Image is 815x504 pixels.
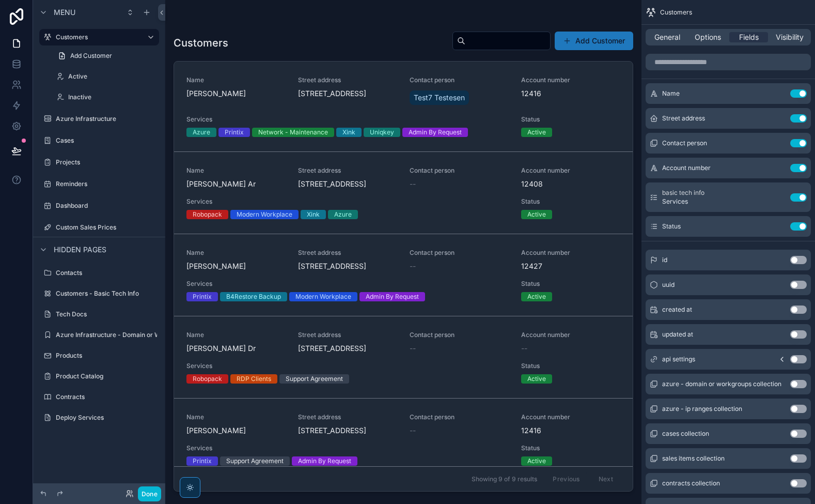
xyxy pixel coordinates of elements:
[52,89,159,105] a: Inactive
[56,115,157,123] label: Azure Infrastructure
[56,289,157,298] label: Customers - Basic Tech Info
[56,372,157,380] label: Product Catalog
[39,111,159,127] a: Azure Infrastructure
[662,454,725,463] span: sales items collection
[52,48,159,64] a: Add Customer
[70,52,112,60] span: Add Customer
[39,176,159,192] a: Reminders
[56,310,157,318] label: Tech Docs
[472,475,537,483] span: Showing 9 of 9 results
[56,331,187,339] label: Azure Infrastructure - Domain or Workgroup
[39,219,159,236] a: Custom Sales Prices
[56,158,157,166] label: Projects
[56,269,157,277] label: Contacts
[662,139,707,147] span: Contact person
[56,223,157,232] label: Custom Sales Prices
[39,265,159,281] a: Contacts
[662,355,695,363] span: api settings
[39,132,159,149] a: Cases
[662,380,781,388] span: azure - domain or workgroups collection
[39,29,159,45] a: Customers
[662,164,711,172] span: Account number
[68,93,157,101] label: Inactive
[39,306,159,323] a: Tech Docs
[56,136,157,145] label: Cases
[52,68,159,85] a: Active
[660,8,692,17] span: Customers
[39,409,159,426] a: Deploy Services
[54,245,106,255] span: Hidden pages
[39,368,159,385] a: Product Catalog
[56,352,157,360] label: Products
[695,32,721,42] span: Options
[662,330,693,339] span: updated at
[662,114,705,123] span: Street address
[662,89,680,98] span: Name
[56,202,157,210] label: Dashboard
[662,189,704,197] span: basic tech info
[662,197,704,206] span: Services
[662,430,709,438] span: cases collection
[68,72,157,81] label: Active
[654,32,680,42] span: General
[662,281,675,289] span: uuid
[39,347,159,364] a: Products
[776,32,804,42] span: Visibility
[39,154,159,171] a: Projects
[39,285,159,302] a: Customers - Basic Tech Info
[56,180,157,188] label: Reminders
[54,7,75,18] span: Menu
[662,222,681,231] span: Status
[780,469,805,494] iframe: Intercom live chat
[662,479,720,487] span: contracts collection
[739,32,759,42] span: Fields
[56,33,138,41] label: Customers
[39,197,159,214] a: Dashboard
[56,393,157,401] label: Contracts
[662,306,692,314] span: created at
[662,256,667,264] span: id
[39,327,159,343] a: Azure Infrastructure - Domain or Workgroup
[138,486,161,501] button: Done
[39,389,159,405] a: Contracts
[662,405,742,413] span: azure - ip ranges collection
[56,414,157,422] label: Deploy Services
